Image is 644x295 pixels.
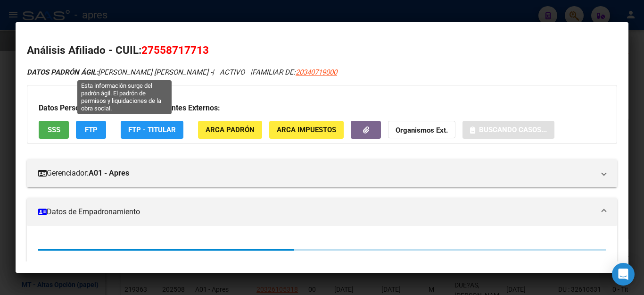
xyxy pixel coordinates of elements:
mat-expansion-panel-header: Gerenciador:A01 - Apres [27,159,617,187]
strong: Organismos Ext. [396,126,448,135]
span: Buscando casos... [479,126,547,135]
div: Open Intercom Messenger [612,263,635,286]
span: [PERSON_NAME] [PERSON_NAME] - [27,68,212,76]
span: ARCA Padrón [206,126,255,135]
button: ARCA Impuestos [269,121,344,138]
h2: Análisis Afiliado - CUIL: [27,42,617,59]
button: Buscando casos... [462,121,554,138]
strong: DATOS PADRÓN ÁGIL: [27,68,98,76]
mat-panel-title: Gerenciador: [38,168,594,179]
span: ARCA Impuestos [277,126,336,135]
strong: A01 - Apres [89,168,129,179]
button: FTP - Titular [121,121,183,138]
span: 27558717713 [141,44,209,56]
div: Datos de Empadronamiento [27,226,617,273]
mat-panel-title: Datos de Empadronamiento [38,206,594,218]
i: | ACTIVO | [27,68,337,76]
h3: Datos Personales y Afiliatorios según Entes Externos: [39,102,605,114]
span: FAMILIAR DE: [252,68,337,76]
button: FTP [76,121,106,138]
span: 20340719000 [296,68,337,76]
button: Organismos Ext. [388,121,455,138]
span: FTP [85,126,98,135]
mat-expansion-panel-header: Datos de Empadronamiento [27,198,617,226]
button: SSS [39,121,69,138]
button: ARCA Padrón [198,121,262,138]
span: FTP - Titular [128,126,176,135]
span: SSS [48,126,60,135]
